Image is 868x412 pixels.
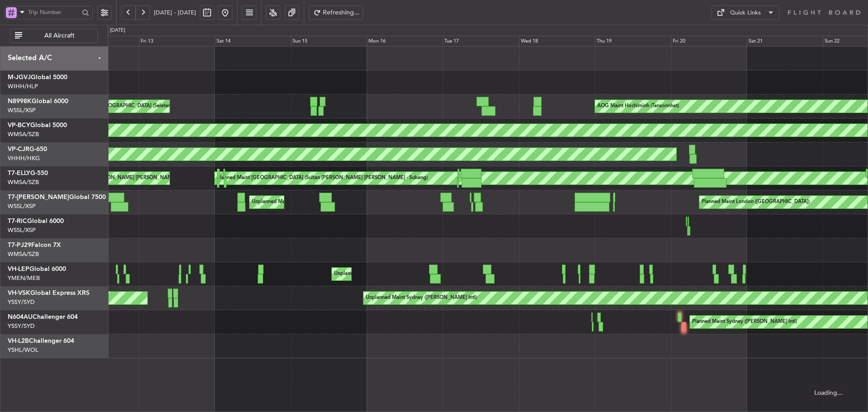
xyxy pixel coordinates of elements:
[8,338,74,344] a: VH-L2BChallenger 604
[8,242,31,248] span: T7-PJ29
[8,194,106,200] a: T7-[PERSON_NAME]Global 7500
[8,74,31,81] span: M-JGVJ
[8,122,67,128] a: VP-BCYGlobal 5000
[8,170,48,176] a: T7-ELLYG-550
[215,36,291,47] div: Sat 14
[8,130,39,138] a: WMSA/SZB
[8,266,29,272] span: VH-LEP
[8,98,68,104] a: N8998KGlobal 6000
[8,202,36,210] a: WSSL/XSP
[8,218,27,224] span: T7-RIC
[154,9,196,17] span: [DATE] - [DATE]
[702,195,810,209] div: Planned Maint London ([GEOGRAPHIC_DATA])
[671,36,747,47] div: Fri 20
[8,242,61,248] a: T7-PJ29Falcon 7X
[291,36,367,47] div: Sun 15
[8,106,36,114] a: WSSL/XSP
[8,338,29,344] span: VH-L2B
[367,36,443,47] div: Mon 16
[8,346,38,354] a: YSHL/WOL
[8,146,47,152] a: VP-CJRG-650
[334,267,457,281] div: Unplanned Maint [US_STATE] ([GEOGRAPHIC_DATA])
[8,290,30,296] span: VH-VSK
[8,218,64,224] a: T7-RICGlobal 6000
[519,36,595,47] div: Wed 18
[366,291,477,305] div: Unplanned Maint Sydney ([PERSON_NAME] Intl)
[8,314,33,320] span: N604AU
[443,36,519,47] div: Tue 17
[252,195,409,209] div: Unplanned Maint [GEOGRAPHIC_DATA] ([GEOGRAPHIC_DATA] Intl)
[8,266,66,272] a: VH-LEPGlobal 6000
[8,178,39,186] a: WMSA/SZB
[28,5,79,19] input: Trip Number
[747,36,823,47] div: Sat 21
[8,250,39,258] a: WMSA/SZB
[730,9,761,18] div: Quick Links
[8,226,36,234] a: WSSL/XSP
[8,82,38,90] a: WIHH/HLP
[8,274,40,282] a: YMEN/MEB
[65,99,171,113] div: Planned Maint [GEOGRAPHIC_DATA] (Seletar)
[110,27,125,34] div: [DATE]
[10,28,98,43] button: All Aircraft
[8,74,67,81] a: M-JGVJGlobal 5000
[8,322,35,330] a: YSSY/SYD
[323,9,360,16] span: Refreshing...
[8,122,30,128] span: VP-BCY
[8,290,90,296] a: VH-VSKGlobal Express XRS
[8,298,35,306] a: YSSY/SYD
[8,314,78,320] a: N604AUChallenger 604
[712,5,779,20] button: Quick Links
[597,99,679,113] div: AOG Maint Hochiminh (Tansonnhat)
[309,5,363,20] button: Refreshing...
[8,194,69,200] span: T7-[PERSON_NAME]
[8,146,29,152] span: VP-CJR
[24,33,95,39] span: All Aircraft
[8,170,30,176] span: T7-ELLY
[8,98,32,104] span: N8998K
[595,36,671,47] div: Thu 19
[8,154,40,162] a: VHHH/HKG
[692,315,797,329] div: Planned Maint Sydney ([PERSON_NAME] Intl)
[217,171,428,185] div: Planned Maint [GEOGRAPHIC_DATA] (Sultan [PERSON_NAME] [PERSON_NAME] - Subang)
[139,36,215,47] div: Fri 13
[800,384,857,401] div: Loading...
